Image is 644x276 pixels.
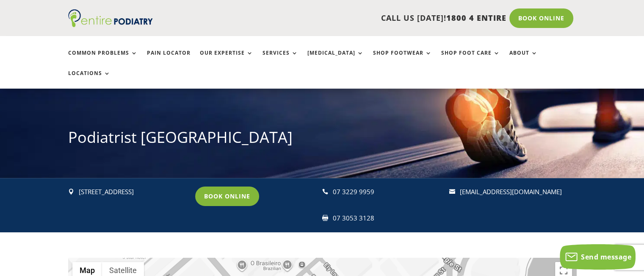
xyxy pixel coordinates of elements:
span: Send message [581,252,631,262]
a: [EMAIL_ADDRESS][DOMAIN_NAME] [460,187,562,196]
p: [STREET_ADDRESS] [79,187,188,198]
span:  [68,189,74,195]
a: Shop Footwear [373,50,432,68]
a: Book Online [195,187,259,206]
a: [MEDICAL_DATA] [307,50,364,68]
span:  [322,215,328,221]
a: Common Problems [68,50,138,68]
div: 07 3053 3128 [333,213,442,224]
a: Book Online [509,8,573,28]
h1: Podiatrist [GEOGRAPHIC_DATA] [68,127,576,152]
p: CALL US [DATE]! [185,13,506,24]
a: Our Expertise [200,50,253,68]
span:  [449,189,455,195]
span:  [322,189,328,195]
button: Send message [560,244,636,270]
a: Services [263,50,298,68]
a: About [509,50,538,68]
a: Entire Podiatry [68,20,153,29]
a: Shop Foot Care [441,50,500,68]
a: Locations [68,70,111,89]
div: 07 3229 9959 [333,187,442,198]
a: Pain Locator [147,50,191,68]
img: logo (1) [68,9,153,27]
span: 1800 4 ENTIRE [446,13,506,23]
